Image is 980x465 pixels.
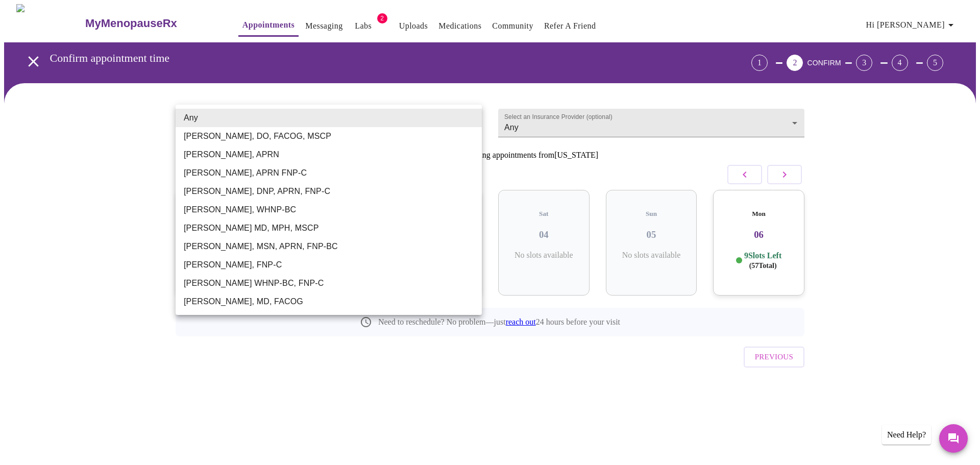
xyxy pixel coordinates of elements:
li: [PERSON_NAME] WHNP-BC, FNP-C [176,274,482,292]
li: [PERSON_NAME], MD, FACOG [176,292,482,311]
li: [PERSON_NAME], FNP-C [176,256,482,274]
li: [PERSON_NAME] MD, MPH, MSCP [176,219,482,237]
li: [PERSON_NAME], DO, FACOG, MSCP [176,127,482,145]
li: [PERSON_NAME], DNP, APRN, FNP-C [176,182,482,201]
li: [PERSON_NAME], WHNP-BC [176,201,482,219]
li: [PERSON_NAME], APRN [176,145,482,164]
li: Any [176,109,482,127]
li: [PERSON_NAME], MSN, APRN, FNP-BC [176,237,482,256]
li: [PERSON_NAME], APRN FNP-C [176,164,482,182]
